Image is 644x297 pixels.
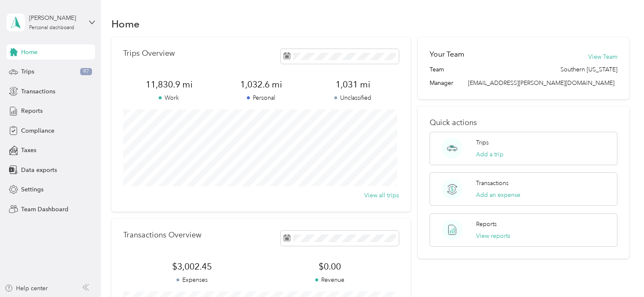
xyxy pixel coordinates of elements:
[123,93,215,102] p: Work
[21,205,68,214] span: Team Dashboard
[21,185,43,194] span: Settings
[29,14,82,22] div: [PERSON_NAME]
[476,179,509,188] p: Transactions
[215,79,307,90] span: 1,032.6 mi
[430,49,464,60] h2: Your Team
[588,52,617,61] button: View Team
[215,93,307,102] p: Personal
[123,49,175,58] p: Trips Overview
[476,138,489,147] p: Trips
[597,250,644,297] iframe: Everlance-gr Chat Button Frame
[21,67,34,76] span: Trips
[430,79,453,87] span: Manager
[476,220,497,229] p: Reports
[476,232,510,240] button: View reports
[476,191,520,199] button: Add an expense
[307,79,399,90] span: 1,031 mi
[261,275,398,284] p: Revenue
[261,261,398,272] span: $0.00
[560,65,617,74] span: Southern [US_STATE]
[123,261,261,272] span: $3,002.45
[5,284,48,293] button: Help center
[123,275,261,284] p: Expenses
[307,93,399,102] p: Unclassified
[430,65,444,74] span: Team
[430,118,617,127] p: Quick actions
[21,146,36,155] span: Taxes
[364,191,399,200] button: View all trips
[468,79,614,87] span: [EMAIL_ADDRESS][PERSON_NAME][DOMAIN_NAME]
[123,231,201,240] p: Transactions Overview
[21,87,55,96] span: Transactions
[21,126,54,135] span: Compliance
[21,48,38,57] span: Home
[21,106,43,115] span: Reports
[21,166,57,174] span: Data exports
[29,25,74,30] div: Personal dashboard
[123,79,215,90] span: 11,830.9 mi
[111,19,140,28] h1: Home
[476,150,503,159] button: Add a trip
[80,68,92,76] span: 97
